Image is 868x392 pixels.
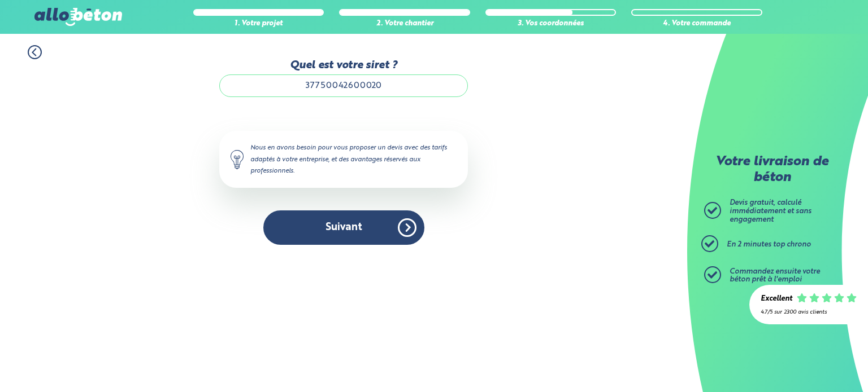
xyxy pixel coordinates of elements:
div: 3. Vos coordonnées [485,20,617,28]
button: Suivant [263,210,424,245]
div: 1. Votre projet [193,20,324,28]
div: Nous en avons besoin pour vous proposer un devis avec des tarifs adaptés à votre entreprise, et d... [219,131,468,187]
label: Quel est votre siret ? [219,59,468,72]
iframe: Help widget launcher [767,348,856,380]
div: 2. Votre chantier [339,20,470,28]
div: 4. Votre commande [631,20,762,28]
img: allobéton [34,8,121,26]
input: Siret de votre entreprise [219,74,468,97]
